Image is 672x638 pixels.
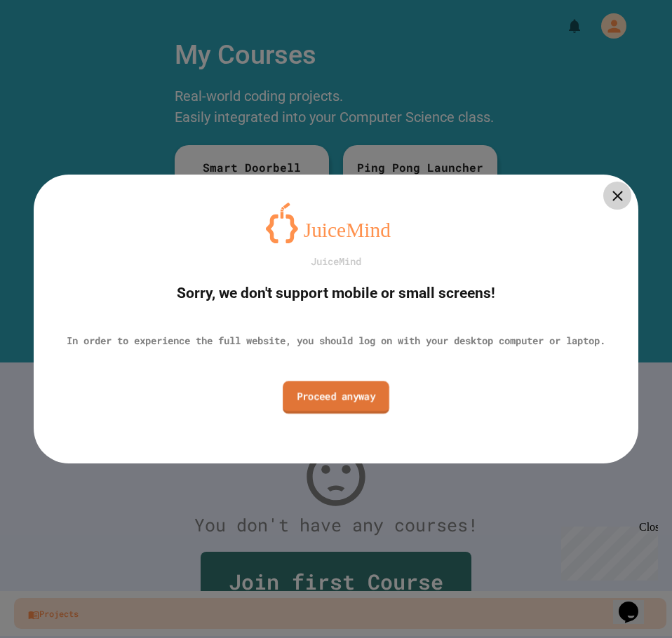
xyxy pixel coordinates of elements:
a: Proceed anyway [283,381,389,414]
img: logo-orange.svg [266,203,406,243]
div: Sorry, we don't support mobile or small screens! [177,283,495,305]
div: In order to experience the full website, you should log on with your desktop computer or laptop. [67,333,605,348]
div: Chat with us now!Close [6,6,97,89]
div: JuiceMind [311,254,361,269]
